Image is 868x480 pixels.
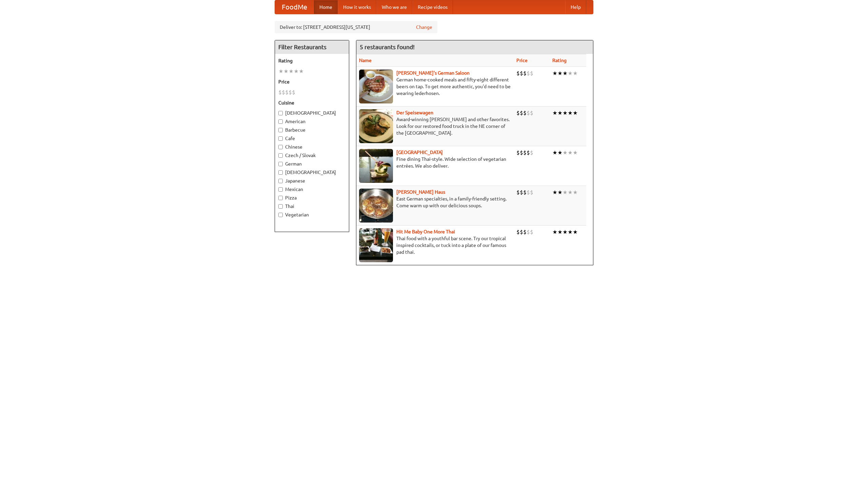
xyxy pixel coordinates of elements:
label: Pizza [278,194,346,201]
a: Name [359,58,372,63]
label: Japanese [278,177,346,184]
li: ★ [573,70,578,77]
a: How it works [338,0,376,14]
h5: Price [278,78,346,85]
li: ★ [552,109,557,117]
a: Who we are [376,0,412,14]
li: ★ [552,189,557,196]
label: Czech / Slovak [278,152,346,159]
a: Home [314,0,338,14]
p: East German specialties, in a family-friendly setting. Come warm up with our delicious soups. [359,195,511,209]
li: $ [289,89,292,96]
li: $ [530,70,533,77]
input: Pizza [278,196,283,200]
li: $ [527,228,530,236]
li: ★ [573,228,578,236]
li: ★ [552,70,557,77]
a: Hit Me Baby One More Thai [396,229,455,234]
li: $ [530,189,533,196]
li: ★ [299,68,304,75]
li: ★ [289,68,294,75]
label: American [278,118,346,125]
label: Mexican [278,186,346,193]
li: ★ [552,149,557,156]
input: German [278,162,283,166]
li: ★ [557,149,563,156]
p: Award-winning [PERSON_NAME] and other favorites. Look for our restored food truck in the NE corne... [359,116,511,136]
li: $ [527,149,530,156]
li: ★ [563,109,568,117]
a: Der Speisewagen [396,110,433,115]
li: ★ [573,189,578,196]
li: $ [516,70,520,77]
li: ★ [278,68,283,75]
li: $ [516,228,520,236]
li: $ [282,89,285,96]
a: [PERSON_NAME]'s German Saloon [396,70,470,76]
a: Change [416,24,432,31]
img: satay.jpg [359,149,393,183]
input: [DEMOGRAPHIC_DATA] [278,170,283,175]
li: $ [292,89,295,96]
li: $ [527,109,530,117]
li: ★ [568,149,573,156]
div: Deliver to: [STREET_ADDRESS][US_STATE] [275,21,437,33]
li: $ [278,89,282,96]
input: Chinese [278,145,283,149]
li: ★ [557,228,563,236]
input: Barbecue [278,128,283,132]
a: Help [565,0,586,14]
li: $ [520,228,523,236]
li: ★ [563,149,568,156]
li: ★ [294,68,299,75]
a: [PERSON_NAME] Haus [396,189,445,195]
h4: Filter Restaurants [275,40,349,54]
li: $ [516,109,520,117]
li: $ [520,70,523,77]
li: $ [530,228,533,236]
li: $ [530,109,533,117]
input: Vegetarian [278,213,283,217]
li: ★ [557,70,563,77]
li: ★ [573,149,578,156]
li: ★ [552,228,557,236]
li: $ [523,189,527,196]
label: [DEMOGRAPHIC_DATA] [278,110,346,116]
li: $ [520,189,523,196]
label: Cafe [278,135,346,142]
label: German [278,160,346,167]
img: esthers.jpg [359,70,393,103]
label: Thai [278,203,346,210]
a: Recipe videos [412,0,453,14]
b: [GEOGRAPHIC_DATA] [396,150,443,155]
li: ★ [573,109,578,117]
a: Rating [552,58,567,63]
label: Vegetarian [278,211,346,218]
p: Fine dining Thai-style. Wide selection of vegetarian entrées. We also deliver. [359,156,511,169]
li: ★ [568,109,573,117]
input: [DEMOGRAPHIC_DATA] [278,111,283,115]
img: kohlhaus.jpg [359,189,393,223]
ng-pluralize: 5 restaurants found! [360,44,415,50]
li: ★ [568,70,573,77]
li: $ [516,189,520,196]
input: Thai [278,204,283,209]
li: ★ [568,189,573,196]
li: ★ [563,189,568,196]
input: Japanese [278,179,283,183]
input: American [278,119,283,124]
li: $ [516,149,520,156]
input: Cafe [278,136,283,141]
li: $ [285,89,289,96]
p: German home-cooked meals and fifty-eight different beers on tap. To get more authentic, you'd nee... [359,76,511,97]
a: FoodMe [275,0,314,14]
label: Chinese [278,143,346,150]
li: ★ [557,109,563,117]
li: $ [527,189,530,196]
li: $ [527,70,530,77]
li: ★ [563,70,568,77]
h5: Rating [278,57,346,64]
